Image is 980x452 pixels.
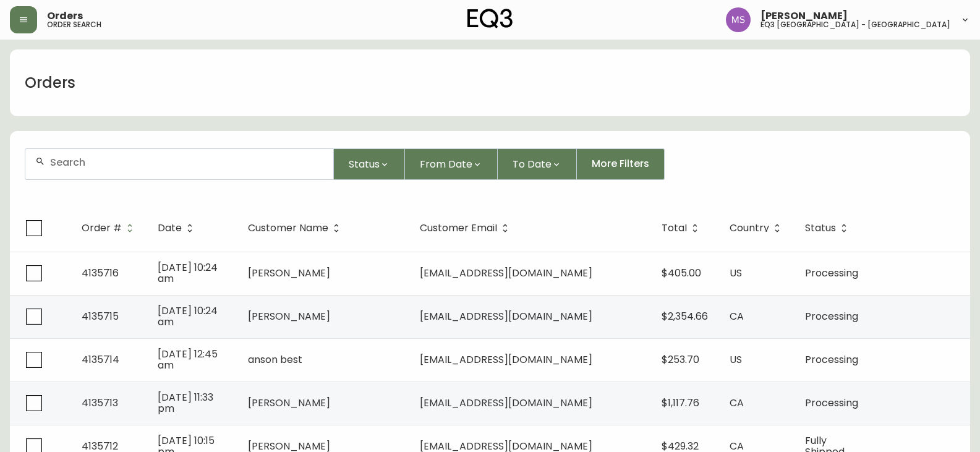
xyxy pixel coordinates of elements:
span: Date [158,223,198,234]
span: 4135714 [82,352,119,367]
button: From Date [405,148,498,180]
span: [DATE] 12:45 am [158,347,218,372]
span: Processing [805,396,858,410]
span: [DATE] 10:24 am [158,304,218,329]
span: [EMAIL_ADDRESS][DOMAIN_NAME] [420,309,592,323]
span: Order # [82,223,138,234]
span: $253.70 [662,352,699,367]
h5: eq3 [GEOGRAPHIC_DATA] - [GEOGRAPHIC_DATA] [761,21,950,28]
span: US [730,266,742,280]
span: [PERSON_NAME] [248,396,330,410]
span: From Date [420,156,472,172]
span: To Date [513,156,552,172]
img: logo [467,9,513,28]
span: Customer Name [248,223,344,234]
span: CA [730,309,744,323]
span: Status [805,224,836,232]
span: [PERSON_NAME] [248,309,330,323]
span: Date [158,224,182,232]
h1: Orders [25,72,75,93]
span: Status [349,156,380,172]
span: [DATE] 11:33 pm [158,390,213,416]
span: Orders [47,11,83,21]
span: Total [662,223,703,234]
span: Processing [805,266,858,280]
span: anson best [248,352,302,367]
span: CA [730,396,744,410]
button: To Date [498,148,577,180]
span: $1,117.76 [662,396,699,410]
span: 4135716 [82,266,119,280]
span: Order # [82,224,122,232]
span: Processing [805,309,858,323]
span: $2,354.66 [662,309,708,323]
span: [EMAIL_ADDRESS][DOMAIN_NAME] [420,266,592,280]
span: [PERSON_NAME] [761,11,848,21]
span: Country [730,223,785,234]
span: [DATE] 10:24 am [158,260,218,286]
input: Search [50,156,323,168]
button: Status [334,148,405,180]
span: Customer Email [420,223,513,234]
span: Country [730,224,769,232]
span: US [730,352,742,367]
span: Processing [805,352,858,367]
button: More Filters [577,148,665,180]
span: [EMAIL_ADDRESS][DOMAIN_NAME] [420,396,592,410]
img: 1b6e43211f6f3cc0b0729c9049b8e7af [726,7,751,32]
span: Customer Email [420,224,497,232]
span: Total [662,224,687,232]
span: 4135713 [82,396,118,410]
span: Customer Name [248,224,328,232]
h5: order search [47,21,101,28]
span: $405.00 [662,266,701,280]
span: [PERSON_NAME] [248,266,330,280]
span: Status [805,223,852,234]
span: 4135715 [82,309,119,323]
span: [EMAIL_ADDRESS][DOMAIN_NAME] [420,352,592,367]
span: More Filters [592,157,649,171]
